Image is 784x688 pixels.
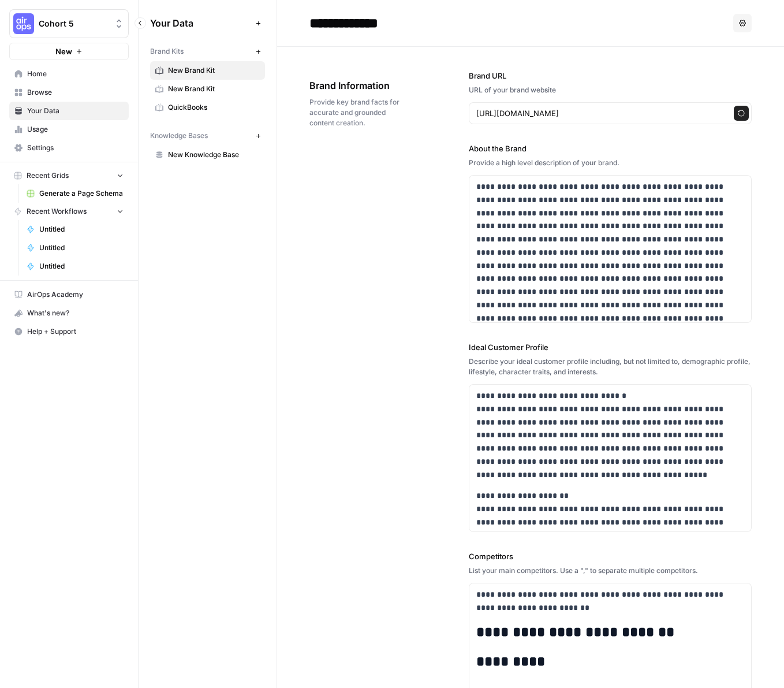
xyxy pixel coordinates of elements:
span: Untitled [39,224,124,235]
span: AirOps Academy [27,289,124,300]
span: Recent Grids [27,170,69,181]
span: Brand Information [309,79,404,92]
img: Cohort 5 Logo [13,13,34,34]
span: New Brand Kit [168,65,260,76]
span: Knowledge Bases [150,131,208,141]
span: Recent Workflows [27,206,87,217]
a: QuickBooks [150,98,265,117]
span: Provide key brand facts for accurate and grounded content creation. [309,97,404,128]
span: Your Data [27,106,124,116]
label: Ideal Customer Profile [469,341,752,353]
button: Recent Workflows [9,203,129,220]
div: What's new? [10,304,128,322]
div: List your main competitors. Use a "," to separate multiple competitors. [469,566,752,576]
span: Untitled [39,243,124,253]
button: Workspace: Cohort 5 [9,9,129,38]
label: Competitors [469,551,752,562]
a: Generate a Page Schema [21,184,129,203]
span: Usage [27,124,124,135]
button: What's new? [9,304,129,322]
span: Generate a Page Schema [39,188,124,199]
span: New Knowledge Base [168,150,260,160]
a: Untitled [21,257,129,276]
span: Untitled [39,261,124,272]
span: Home [27,69,124,79]
a: New Brand Kit [150,61,265,80]
span: Cohort 5 [39,18,109,29]
span: Brand Kits [150,46,184,57]
span: QuickBooks [168,102,260,113]
div: Describe your ideal customer profile including, but not limited to, demographic profile, lifestyl... [469,356,752,377]
span: New [55,46,72,57]
a: AirOps Academy [9,285,129,304]
a: Home [9,65,129,83]
a: Settings [9,139,129,157]
div: URL of your brand website [469,85,752,95]
a: Untitled [21,239,129,257]
button: Help + Support [9,322,129,341]
input: www.sundaysoccer.com [476,107,722,119]
a: New Brand Kit [150,80,265,98]
button: Recent Grids [9,167,129,184]
span: Help + Support [27,326,124,337]
a: Untitled [21,220,129,239]
span: Browse [27,87,124,98]
label: Brand URL [469,70,752,81]
span: New Brand Kit [168,84,260,94]
span: Settings [27,143,124,153]
a: New Knowledge Base [150,146,265,164]
a: Browse [9,83,129,102]
span: Your Data [150,16,251,30]
a: Usage [9,120,129,139]
button: New [9,43,129,60]
label: About the Brand [469,143,752,154]
div: Provide a high level description of your brand. [469,158,752,168]
a: Your Data [9,102,129,120]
